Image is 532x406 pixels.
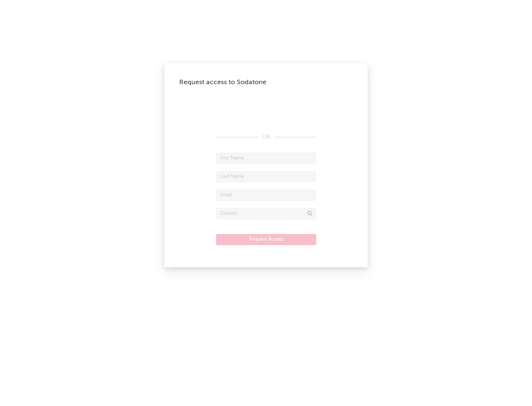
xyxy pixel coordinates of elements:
input: Last Name [216,171,316,182]
input: Email [216,190,316,201]
div: Request access to Sodatone [179,78,353,87]
input: Division [216,208,316,219]
div: OR [216,133,316,142]
button: Request Access [216,234,316,245]
input: First Name [216,153,316,164]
